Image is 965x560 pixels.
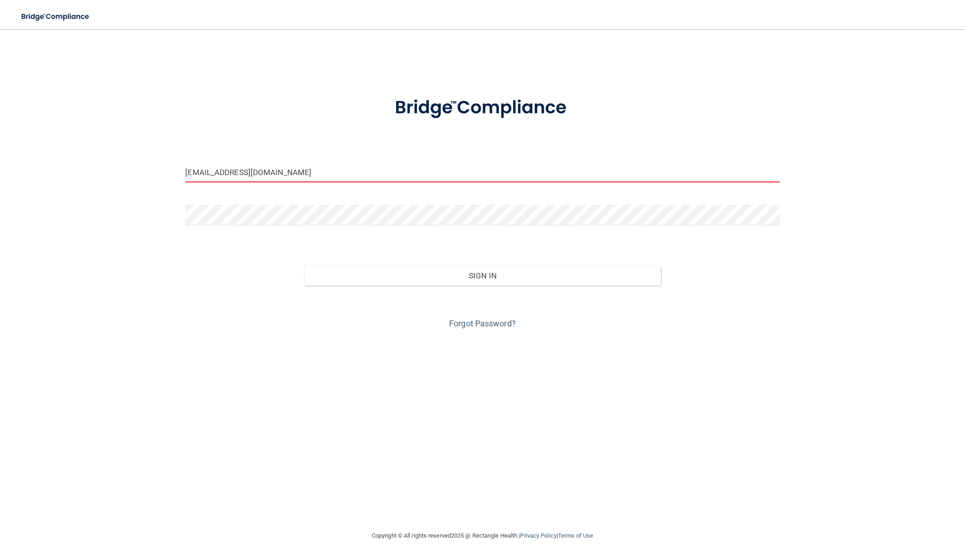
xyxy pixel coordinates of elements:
img: bridge_compliance_login_screen.278c3ca4.svg [376,84,589,132]
a: Forgot Password? [449,319,516,328]
div: Copyright © All rights reserved 2025 @ Rectangle Health | | [316,521,649,550]
input: Email [185,162,779,182]
button: Sign In [304,266,661,286]
a: Terms of Use [558,532,593,539]
img: bridge_compliance_login_screen.278c3ca4.svg [14,7,98,26]
a: Privacy Policy [520,532,556,539]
